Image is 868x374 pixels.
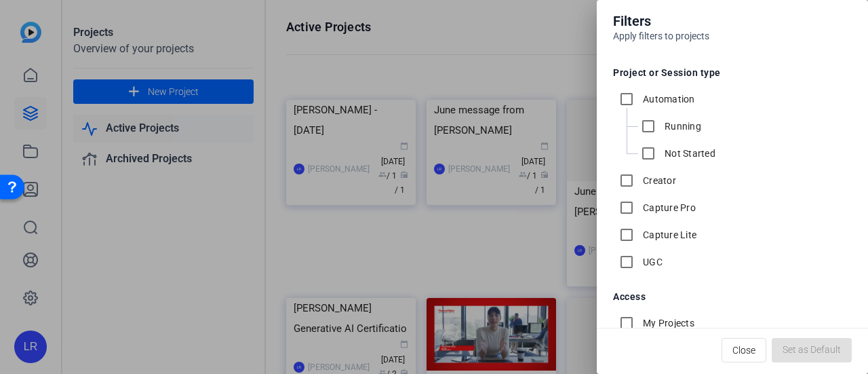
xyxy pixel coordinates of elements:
[640,255,663,269] label: UGC
[722,338,766,362] button: Close
[613,68,852,77] h5: Project or Session type
[732,337,755,363] span: Close
[613,292,852,301] h5: Access
[640,92,695,106] label: Automation
[640,316,694,330] label: My Projects
[662,147,715,160] label: Not Started
[640,228,696,242] label: Capture Lite
[613,11,852,31] h4: Filters
[640,174,676,187] label: Creator
[640,201,696,214] label: Capture Pro
[662,119,701,133] label: Running
[613,31,852,41] h6: Apply filters to projects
